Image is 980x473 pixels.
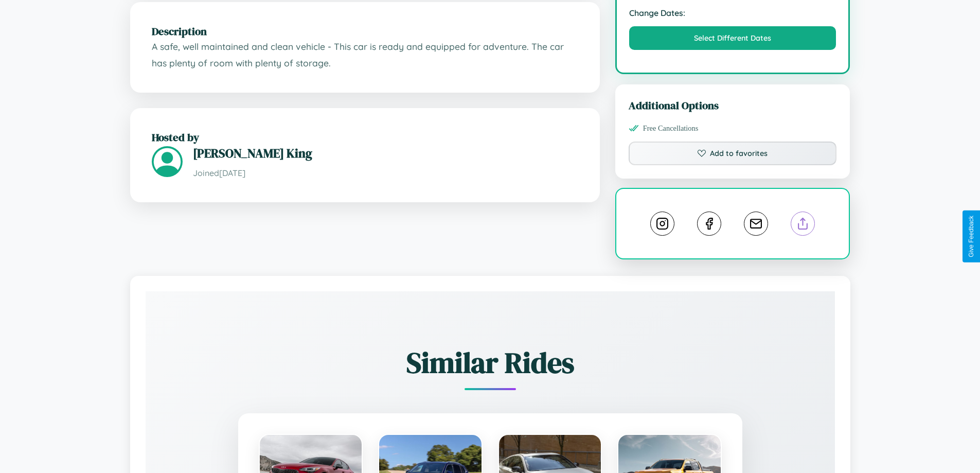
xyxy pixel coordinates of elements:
[629,98,837,113] h3: Additional Options
[193,166,578,181] p: Joined [DATE]
[629,26,836,50] button: Select Different Dates
[193,145,578,162] h3: [PERSON_NAME] King
[152,24,578,39] h2: Description
[152,39,578,71] p: A safe, well maintained and clean vehicle - This car is ready and equipped for adventure. The car...
[182,343,799,382] h2: Similar Rides
[643,124,699,133] span: Free Cancellations
[152,130,578,145] h2: Hosted by
[968,216,975,257] div: Give Feedback
[629,142,837,165] button: Add to favorites
[629,8,836,18] strong: Change Dates:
